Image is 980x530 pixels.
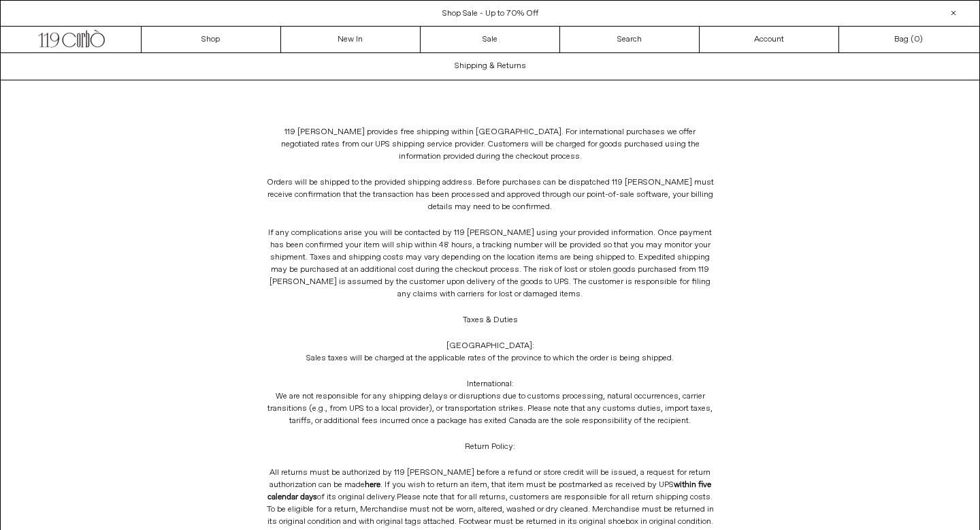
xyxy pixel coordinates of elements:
[365,480,380,490] a: here
[839,27,979,52] a: Bag ()
[467,379,514,390] span: International:
[560,27,700,52] a: Search
[267,480,711,503] strong: within five calendar days
[442,8,538,19] a: Shop Sale - Up to 70% Off
[265,307,715,333] p: Taxes & Duties
[421,27,560,52] a: Sale
[281,27,421,52] a: New In
[914,34,919,45] span: 0
[265,434,715,460] p: Return Policy:
[265,371,715,434] p: We are not responsible for any shipping delays or disruptions due to customs processing, natural ...
[914,33,923,46] span: )
[700,27,839,52] a: Account
[455,54,526,78] h1: Shipping & Returns
[306,353,674,364] span: Sales taxes will be charged at the applicable rates of the province to which the order is being s...
[446,341,534,352] span: [GEOGRAPHIC_DATA]:
[142,27,281,52] a: Shop
[265,119,715,170] p: 119 [PERSON_NAME] provides free shipping within [GEOGRAPHIC_DATA]. For international purchases we...
[265,170,715,220] p: Orders will be shipped to the provided shipping address. Before purchases can be dispatched 119 [...
[265,220,715,307] p: If any complications arise you will be contacted by 119 [PERSON_NAME] using your provided informa...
